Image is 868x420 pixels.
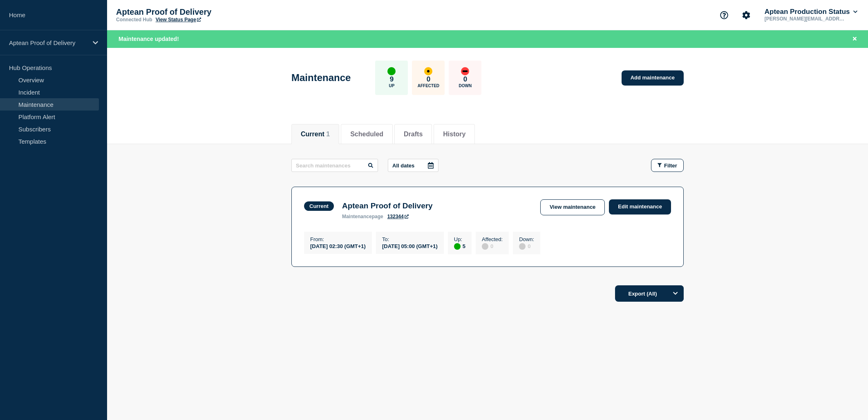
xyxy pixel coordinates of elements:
div: up [454,243,461,250]
button: Aptean Production Status [763,8,859,16]
div: 5 [454,242,465,250]
p: Down [459,84,472,88]
p: All dates [392,163,414,169]
p: Down : [519,236,534,242]
button: Support [716,7,733,24]
p: Aptean Proof of Delivery [9,39,87,46]
p: Affected [418,84,439,88]
span: Filter [664,163,677,169]
div: [DATE] 02:30 (GMT+1) [310,242,366,249]
p: page [342,214,383,219]
div: 0 [482,242,503,250]
p: Affected : [482,236,503,242]
button: Filter [651,159,684,172]
button: All dates [388,159,438,172]
button: Drafts [404,131,423,138]
button: Scheduled [350,131,383,138]
p: 0 [463,75,467,84]
button: Options [667,285,684,302]
a: Add maintenance [622,70,684,86]
button: Account settings [738,7,755,24]
h1: Maintenance [291,72,351,84]
a: View maintenance [540,199,605,215]
div: disabled [519,243,526,250]
p: Aptean Proof of Delivery [116,7,280,17]
span: 1 [326,131,330,138]
div: [DATE] 05:00 (GMT+1) [382,242,438,249]
h3: Aptean Proof of Delivery [342,201,433,210]
span: maintenance [342,214,372,219]
div: Current [309,203,329,209]
p: 0 [427,75,430,84]
a: 132344 [387,214,409,219]
p: Connected Hub [116,17,152,23]
input: Search maintenances [291,159,378,172]
p: Up : [454,236,465,242]
div: down [461,67,469,75]
p: To : [382,236,438,242]
button: Close banner [850,34,860,44]
button: Current 1 [301,131,330,138]
button: History [443,131,465,138]
button: Export (All) [615,285,684,302]
span: Maintenance updated! [119,36,179,42]
a: Edit maintenance [609,199,671,215]
p: 9 [390,75,394,84]
div: disabled [482,243,488,250]
p: Up [389,84,394,88]
p: [PERSON_NAME][EMAIL_ADDRESS][DOMAIN_NAME] [763,16,848,22]
p: From : [310,236,366,242]
div: affected [424,67,432,75]
a: View Status Page [156,17,201,23]
div: up [387,67,396,75]
div: 0 [519,242,534,250]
